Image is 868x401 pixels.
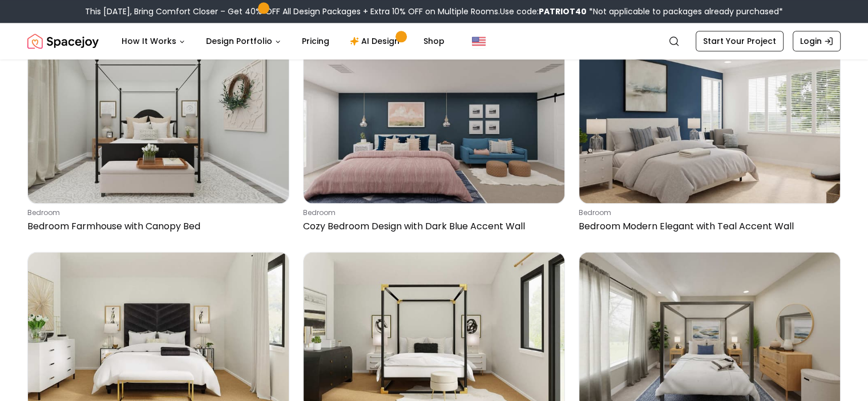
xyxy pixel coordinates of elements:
[579,208,836,217] p: bedroom
[293,30,338,52] a: Pricing
[303,208,560,217] p: bedroom
[27,30,99,52] img: Spacejoy Logo
[27,23,841,59] nav: Global
[112,30,195,52] button: How It Works
[112,30,454,52] nav: Main
[304,47,564,203] img: Cozy Bedroom Design with Dark Blue Accent Wall
[303,220,560,233] p: Cozy Bedroom Design with Dark Blue Accent Wall
[793,31,841,51] a: Login
[414,30,454,52] a: Shop
[197,30,290,52] button: Design Portfolio
[27,208,285,217] p: bedroom
[27,30,99,52] a: Spacejoy
[472,34,486,48] img: United States
[500,6,587,17] span: Use code:
[303,46,565,238] a: Cozy Bedroom Design with Dark Blue Accent WallbedroomCozy Bedroom Design with Dark Blue Accent Wall
[27,46,289,238] a: Bedroom Farmhouse with Canopy BedbedroomBedroom Farmhouse with Canopy Bed
[587,6,783,17] span: *Not applicable to packages already purchased*
[579,46,841,238] a: Bedroom Modern Elegant with Teal Accent WallbedroomBedroom Modern Elegant with Teal Accent Wall
[27,220,285,233] p: Bedroom Farmhouse with Canopy Bed
[579,47,840,203] img: Bedroom Modern Elegant with Teal Accent Wall
[579,220,836,233] p: Bedroom Modern Elegant with Teal Accent Wall
[539,6,587,17] b: PATRIOT40
[85,6,783,17] div: This [DATE], Bring Comfort Closer – Get 40% OFF All Design Packages + Extra 10% OFF on Multiple R...
[341,30,412,52] a: AI Design
[696,31,784,51] a: Start Your Project
[28,47,289,203] img: Bedroom Farmhouse with Canopy Bed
